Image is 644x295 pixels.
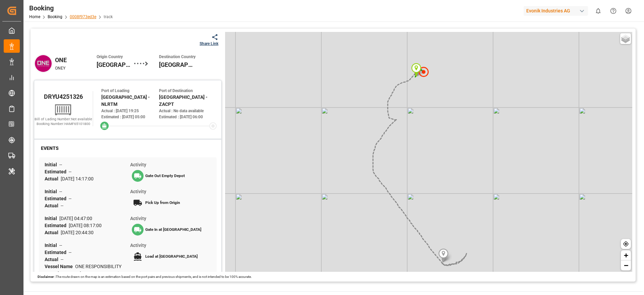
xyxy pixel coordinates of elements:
[624,261,628,269] span: −
[621,260,631,270] a: Zoom out
[69,250,71,255] span: --
[75,264,121,269] span: ONE RESPONSIBILITY
[45,250,69,255] span: Estimated
[606,3,621,18] button: Help Center
[89,271,108,276] span: 9952775
[130,162,146,167] span: Activity
[59,162,62,167] span: --
[59,189,62,194] span: --
[524,4,591,17] button: Evonik Industries AG
[159,108,217,114] div: Actual : No data available
[97,54,134,60] span: Origin Country
[29,3,113,13] div: Booking
[45,257,61,262] span: Actual
[45,196,69,201] span: Estimated
[44,93,83,100] span: DRYU4251326
[38,275,56,279] span: Disclaimer :
[45,189,59,194] span: Initial
[45,243,59,248] span: Initial
[34,122,93,126] div: Booking Number: HAMF65101800
[48,14,62,19] a: Booking
[45,223,69,228] span: Estimated
[45,264,75,269] span: Vessel Name
[45,169,69,174] span: Estimated
[620,33,631,44] a: Layers
[159,54,197,73] div: South Africa
[55,55,97,65] div: ONE
[524,6,588,16] div: Evonik Industries AG
[145,173,185,178] span: Gate Out Empty Depot
[130,216,146,221] span: Activity
[145,200,180,205] span: Pick Up from Origin
[61,176,94,181] span: [DATE] 14:17:00
[70,14,96,19] a: 0008f973ed3e
[101,108,159,114] div: Actual : [DATE] 19:25
[145,254,198,259] span: Load at [GEOGRAPHIC_DATA]
[29,14,40,19] a: Home
[69,196,71,201] span: --
[130,189,146,194] span: Activity
[101,114,159,120] div: Estimated : [DATE] 05:00
[59,216,92,221] span: [DATE] 04:47:00
[34,117,93,122] div: Bill of Lading Number: Not available
[159,88,217,94] div: Port of Destination
[59,243,62,248] span: --
[69,169,71,174] span: --
[159,54,197,60] span: Destination Country
[45,216,59,221] span: Initial
[97,54,134,73] div: Netherlands
[97,60,134,69] span: [GEOGRAPHIC_DATA]
[621,250,631,260] a: Zoom in
[45,162,59,167] span: Initial
[159,94,217,108] div: [GEOGRAPHIC_DATA] - ZACPT
[45,203,61,208] span: Actual
[145,227,201,232] span: Gate In at [GEOGRAPHIC_DATA]
[438,249,448,262] img: Marker
[130,243,146,248] span: Activity
[411,63,421,77] img: Marker
[101,88,159,94] div: Port of Loading
[61,203,63,208] span: --
[45,271,89,276] span: Vessel IMO Number
[55,66,65,71] span: ONEY
[45,176,61,181] span: Actual
[200,41,218,47] div: Share Link
[101,94,159,108] div: [GEOGRAPHIC_DATA] - NLRTM
[69,223,102,228] span: [DATE] 08:17:00
[39,144,61,153] div: EVENTS
[624,251,628,259] span: +
[159,60,197,69] span: [GEOGRAPHIC_DATA]
[56,275,252,279] span: The route drawn on the map is an estimation based on the port pairs and previous shipments, and i...
[591,3,606,18] button: show 0 new notifications
[45,230,61,235] span: Actual
[34,54,53,73] img: one.png
[159,114,217,120] div: Estimated : [DATE] 06:00
[61,257,63,262] span: --
[61,230,94,235] span: [DATE] 20:44:30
